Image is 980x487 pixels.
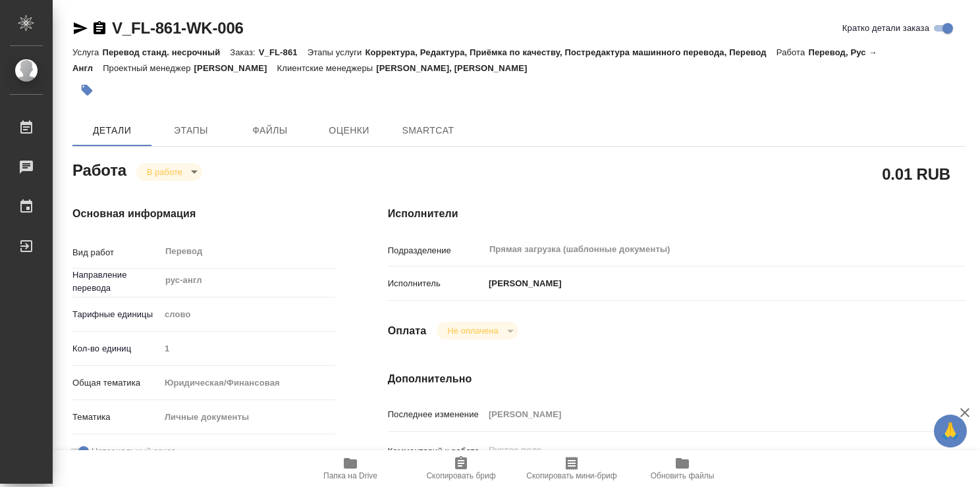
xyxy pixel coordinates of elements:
[308,47,366,57] p: Этапы услуги
[230,47,258,57] p: Заказ:
[295,450,406,487] button: Папка на Drive
[406,450,516,487] button: Скопировать бриф
[159,122,223,139] span: Этапы
[112,19,244,37] a: V_FL-861-WK-006
[92,20,107,36] button: Скопировать ссылку
[72,269,160,295] p: Направление перевода
[136,163,202,181] div: В работе
[72,376,160,390] p: Общая тематика
[426,471,495,480] span: Скопировать бриф
[388,408,484,421] p: Последнее изменение
[396,122,460,139] span: SmartCat
[72,76,101,105] button: Добавить тэг
[526,471,616,480] span: Скопировать мини-бриф
[388,445,484,458] p: Комментарий к работе
[72,206,335,222] h4: Основная информация
[259,47,308,57] p: V_FL-861
[323,471,377,480] span: Папка на Drive
[160,406,335,428] div: Личные документы
[72,20,88,36] button: Скопировать ссылку для ЯМессенджера
[160,339,335,358] input: Пустое поле
[627,450,738,487] button: Обновить файлы
[776,47,809,57] p: Работа
[72,342,160,355] p: Кол-во единиц
[80,122,144,139] span: Детали
[277,63,377,73] p: Клиентские менеджеры
[842,22,929,35] span: Кратко детали заказа
[92,445,175,458] span: Нотариальный заказ
[388,323,427,339] h4: Оплата
[484,405,917,424] input: Пустое поле
[388,244,484,257] p: Подразделение
[72,308,160,321] p: Тарифные единицы
[317,122,381,139] span: Оценки
[934,415,967,448] button: 🙏
[388,277,484,290] p: Исполнитель
[102,47,230,57] p: Перевод станд. несрочный
[376,63,537,73] p: [PERSON_NAME], [PERSON_NAME]
[160,303,335,326] div: слово
[388,371,966,387] h4: Дополнительно
[103,63,194,73] p: Проектный менеджер
[651,471,715,480] span: Обновить файлы
[484,277,562,290] p: [PERSON_NAME]
[72,411,160,424] p: Тематика
[72,47,102,57] p: Услуга
[516,450,627,487] button: Скопировать мини-бриф
[939,417,962,445] span: 🙏
[443,325,502,336] button: Не оплачена
[194,63,277,73] p: [PERSON_NAME]
[365,47,776,57] p: Корректура, Редактура, Приёмка по качеству, Постредактура машинного перевода, Перевод
[882,163,950,185] h2: 0.01 RUB
[437,322,518,340] div: В работе
[238,122,302,139] span: Файлы
[388,206,966,222] h4: Исполнители
[72,246,160,259] p: Вид работ
[160,372,335,394] div: Юридическая/Финансовая
[143,167,186,178] button: В работе
[72,157,126,181] h2: Работа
